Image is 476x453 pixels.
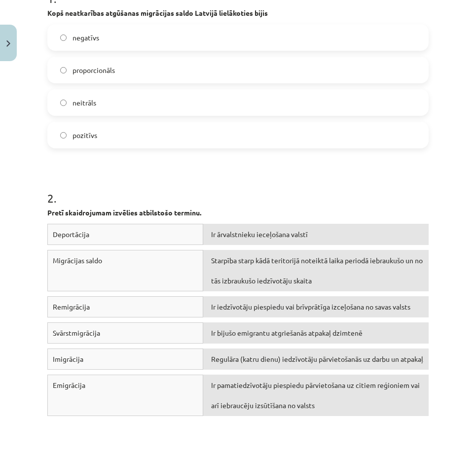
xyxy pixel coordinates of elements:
span: pozitīvs [73,130,97,140]
div: Ir bijušo emigrantu atgriešanās atpakaļ dzimtenē [203,322,429,344]
div: Ir ārvalstnieku ieceļošana valstī [203,224,429,245]
div: Imigrācija [47,348,203,370]
div: Ir pamatiedzīvotāju piespiedu pārvietošana uz citiem reģioniem vai arī iebraucēju izsūtīšana no v... [203,375,429,416]
input: neitrāls [60,100,67,106]
input: negatīvs [60,35,67,41]
div: Starpība starp kādā teritorijā noteiktā laika periodā iebraukušo un no tās izbraukušo iedzīvotāju... [203,250,429,291]
h1: 2 . [47,174,429,205]
div: Svārstmigrācija [47,322,203,344]
img: icon-close-lesson-0947bae3869378f0d4975bcd49f059093ad1ed9edebbc8119c70593378902aed.svg [6,40,10,47]
span: proporcionāls [73,65,115,75]
div: Deportācija [47,224,203,245]
div: Ir iedzīvotāju piespiedu vai brīvprātīga izceļošana no savas valsts [203,296,429,317]
input: proporcionāls [60,67,67,73]
span: neitrāls [73,98,96,108]
strong: Pretī skaidrojumam izvēlies atbilstošo terminu. [47,208,201,217]
strong: Kopš neatkarības atgūšanas migrācijas saldo Latvijā lielākoties bijis [47,8,268,17]
div: Migrācijas saldo [47,250,203,291]
input: pozitīvs [60,132,67,139]
div: Remigrācija [47,296,203,317]
div: Regulāra (katru dienu) iedzīvotāju pārvietošanās uz darbu un atpakaļ [203,348,429,370]
div: Emigrācija [47,375,203,416]
span: negatīvs [73,33,99,43]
